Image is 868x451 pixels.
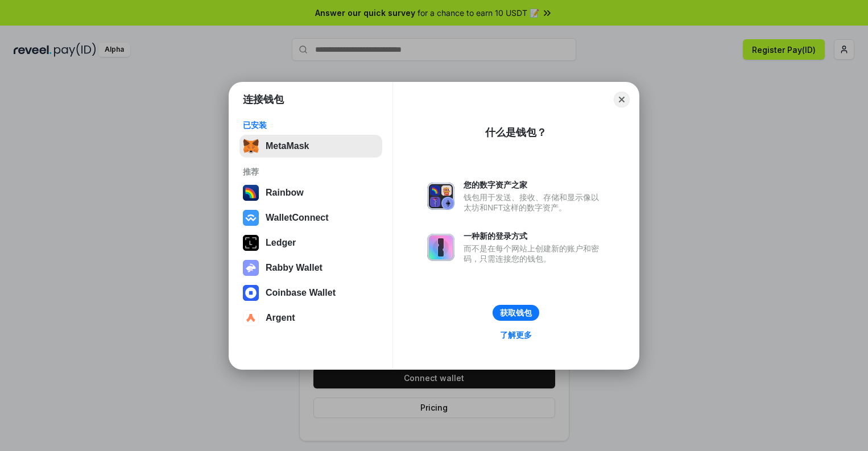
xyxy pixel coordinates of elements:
img: svg+xml,%3Csvg%20fill%3D%22none%22%20height%3D%2233%22%20viewBox%3D%220%200%2035%2033%22%20width%... [243,138,259,154]
div: WalletConnect [266,213,329,223]
button: WalletConnect [239,206,382,229]
button: Ledger [239,231,382,254]
img: svg+xml,%3Csvg%20width%3D%2228%22%20height%3D%2228%22%20viewBox%3D%220%200%2028%2028%22%20fill%3D... [243,210,259,226]
img: svg+xml,%3Csvg%20xmlns%3D%22http%3A%2F%2Fwww.w3.org%2F2000%2Fsvg%22%20width%3D%2228%22%20height%3... [243,235,259,251]
button: Close [614,92,630,107]
div: 钱包用于发送、接收、存储和显示像以太坊和NFT这样的数字资产。 [464,192,605,213]
div: 一种新的登录方式 [464,231,605,241]
button: MetaMask [239,135,382,158]
div: 获取钱包 [500,308,532,318]
div: 而不是在每个网站上创建新的账户和密码，只需连接您的钱包。 [464,243,605,264]
div: 已安装 [243,120,379,130]
div: Coinbase Wallet [266,288,336,298]
img: svg+xml,%3Csvg%20width%3D%2228%22%20height%3D%2228%22%20viewBox%3D%220%200%2028%2028%22%20fill%3D... [243,310,259,326]
button: Argent [239,307,382,329]
button: Rainbow [239,181,382,204]
div: 您的数字资产之家 [464,180,605,190]
img: svg+xml,%3Csvg%20xmlns%3D%22http%3A%2F%2Fwww.w3.org%2F2000%2Fsvg%22%20fill%3D%22none%22%20viewBox... [427,234,454,261]
div: MetaMask [266,141,309,151]
div: Rainbow [266,188,304,198]
div: 推荐 [243,167,379,177]
img: svg+xml,%3Csvg%20xmlns%3D%22http%3A%2F%2Fwww.w3.org%2F2000%2Fsvg%22%20fill%3D%22none%22%20viewBox... [243,260,259,276]
h1: 连接钱包 [243,93,284,106]
div: 什么是钱包？ [485,126,547,139]
a: 了解更多 [493,328,539,342]
button: 获取钱包 [493,305,539,321]
button: Coinbase Wallet [239,282,382,304]
div: Rabby Wallet [266,263,323,273]
div: Argent [266,313,295,323]
div: 了解更多 [500,330,532,340]
button: Rabby Wallet [239,256,382,279]
img: svg+xml,%3Csvg%20xmlns%3D%22http%3A%2F%2Fwww.w3.org%2F2000%2Fsvg%22%20fill%3D%22none%22%20viewBox... [427,183,454,210]
div: Ledger [266,238,296,248]
img: svg+xml,%3Csvg%20width%3D%2228%22%20height%3D%2228%22%20viewBox%3D%220%200%2028%2028%22%20fill%3D... [243,285,259,301]
img: svg+xml,%3Csvg%20width%3D%22120%22%20height%3D%22120%22%20viewBox%3D%220%200%20120%20120%22%20fil... [243,185,259,201]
